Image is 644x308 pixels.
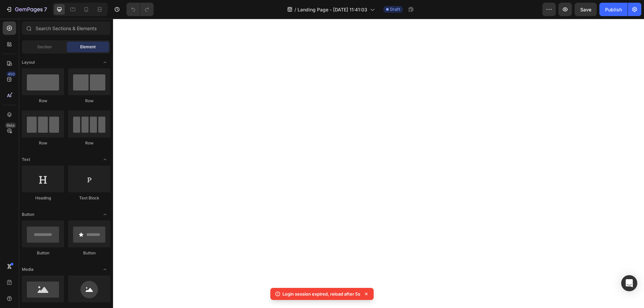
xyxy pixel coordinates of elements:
div: Row [68,98,110,104]
span: Save [580,7,591,12]
iframe: Design area [113,19,644,308]
div: Button [68,250,110,256]
div: Open Intercom Messenger [621,275,637,291]
span: Toggle open [100,264,110,275]
p: Login session expired, reload after 5s [282,291,360,297]
span: Toggle open [100,154,110,165]
div: Heading [22,195,64,201]
div: Undo/Redo [126,3,154,16]
div: Beta [5,123,16,128]
span: Landing Page - [DATE] 11:41:03 [298,6,367,13]
span: Text [22,157,30,163]
span: Layout [22,59,35,65]
button: 7 [3,3,50,16]
div: Text Block [68,195,110,201]
span: Toggle open [100,209,110,220]
span: Draft [390,6,400,12]
span: / [294,6,296,13]
div: Row [22,140,64,146]
div: Row [22,98,64,104]
button: Save [575,3,597,16]
span: Button [22,211,34,218]
input: Search Sections & Elements [22,21,110,35]
span: Section [37,44,52,50]
p: 7 [44,5,47,13]
div: Button [22,250,64,256]
div: Publish [605,6,622,13]
button: Publish [599,3,628,16]
span: Media [22,266,34,272]
span: Element [80,44,96,50]
div: Row [68,140,110,146]
span: Toggle open [100,57,110,68]
div: 450 [6,71,16,77]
